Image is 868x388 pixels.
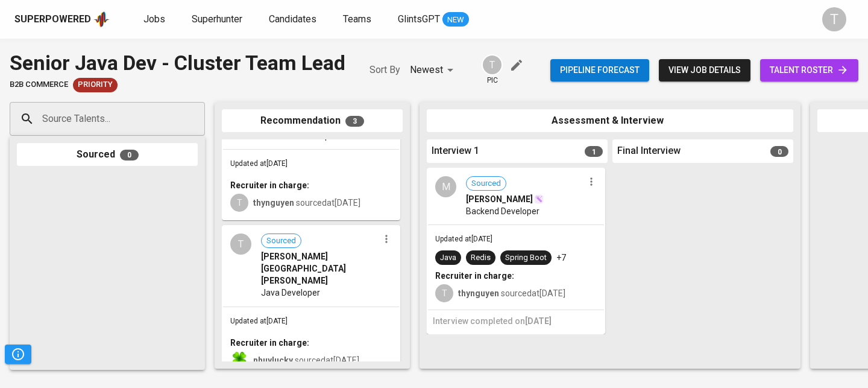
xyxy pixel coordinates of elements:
span: 0 [770,146,788,157]
a: GlintsGPT NEW [398,12,469,27]
b: Recruiter in charge: [435,271,514,281]
span: Teams [343,13,371,25]
img: app logo [93,10,110,28]
span: sourced at [DATE] [253,355,359,365]
span: talent roster [770,63,849,78]
div: Newest [410,59,458,81]
b: thynguyen [458,288,499,298]
span: B2B Commerce [10,79,68,91]
img: f9493b8c-82b8-4f41-8722-f5d69bb1b761.jpg [230,351,248,369]
b: nhuylucky [253,355,293,365]
span: Interview 1 [432,144,479,158]
span: sourced at [DATE] [458,288,565,298]
div: New Job received from Demand Team [73,78,118,92]
span: [DATE] [525,316,552,326]
span: [PERSON_NAME] [466,193,533,205]
b: thynguyen [253,198,294,208]
span: Pipeline forecast [560,63,640,78]
div: Senior Java Dev - Cluster Team Lead [10,48,345,78]
span: Backend Developer [466,205,539,217]
button: Pipeline Triggers [5,345,31,364]
p: Newest [410,63,443,77]
span: 1 [585,146,603,157]
span: Jobs [143,13,165,25]
div: T [230,194,248,212]
a: Candidates [269,12,319,27]
span: NEW [442,14,469,26]
div: Superpowered [14,13,91,27]
div: T [435,284,453,302]
div: Sourced [17,143,198,167]
span: Updated at [DATE] [230,159,288,168]
span: Updated at [DATE] [230,317,288,325]
b: Recruiter in charge: [230,180,309,190]
span: 0 [120,150,139,161]
p: +7 [556,252,566,264]
div: T [482,54,503,75]
span: Sourced [467,178,506,189]
div: Redis [471,252,491,264]
a: talent roster [760,59,858,81]
h6: Interview completed on [433,315,599,328]
div: TSourced[PERSON_NAME][GEOGRAPHIC_DATA][PERSON_NAME]Java DeveloperUpdated at[DATE]Recruiter in cha... [222,225,400,378]
div: T [822,7,846,31]
div: T [230,234,251,255]
span: GlintsGPT [398,13,440,25]
span: view job details [668,63,741,78]
span: Java Developer [261,287,320,299]
div: Recommendation [222,109,403,133]
a: Superhunter [192,12,245,27]
span: Candidates [269,13,316,25]
div: Software DeveloperUpdated at[DATE]Recruiter in charge:Tthynguyen sourcedat[DATE] [222,92,400,220]
div: Spring Boot [505,252,547,264]
p: Sort By [370,63,400,77]
span: Sourced [262,235,301,247]
b: Recruiter in charge: [230,338,309,348]
span: 3 [345,116,364,127]
a: Teams [343,12,374,27]
img: magic_wand.svg [534,194,544,204]
button: view job details [659,59,750,81]
div: Assessment & Interview [427,109,793,133]
div: MSourced[PERSON_NAME]Backend DeveloperUpdated at[DATE]JavaRedisSpring Boot+7Recruiter in charge:T... [427,168,605,334]
span: Priority [73,79,118,91]
span: Final Interview [617,144,681,158]
div: M [435,176,456,197]
span: sourced at [DATE] [253,198,360,208]
a: Jobs [143,12,168,27]
button: Pipeline forecast [550,59,649,81]
div: Java [440,252,456,264]
div: pic [482,54,503,86]
span: Superhunter [192,13,242,25]
button: Open [198,118,201,120]
a: Superpoweredapp logo [14,10,110,28]
span: [PERSON_NAME][GEOGRAPHIC_DATA][PERSON_NAME] [261,250,379,287]
span: Updated at [DATE] [435,235,492,243]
